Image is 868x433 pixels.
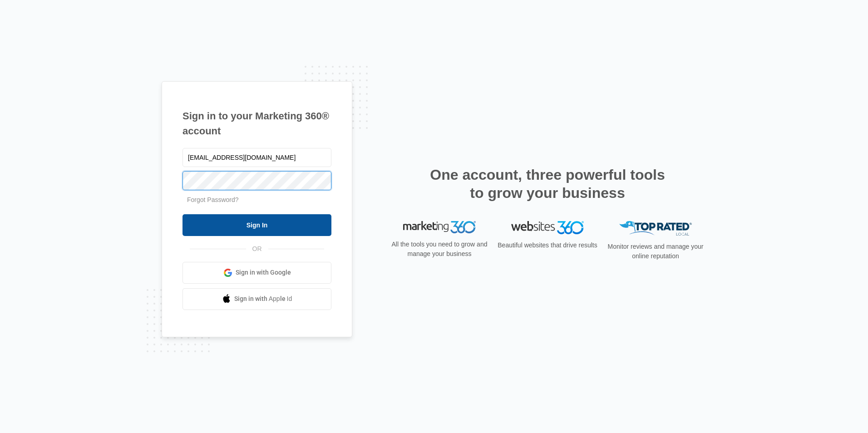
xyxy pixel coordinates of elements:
span: Sign in with Google [236,268,291,277]
a: Forgot Password? [187,196,239,203]
h2: One account, three powerful tools to grow your business [427,166,668,202]
h1: Sign in to your Marketing 360® account [182,108,331,138]
input: Email [182,148,331,167]
span: OR [246,244,268,254]
img: Websites 360 [511,221,584,234]
p: Beautiful websites that drive results [497,241,598,250]
p: All the tools you need to grow and manage your business [389,240,490,259]
img: Marketing 360 [403,221,476,234]
span: Sign in with Apple Id [234,294,292,304]
img: Top Rated Local [619,221,692,236]
a: Sign in with Google [182,262,331,284]
input: Sign In [182,214,331,236]
a: Sign in with Apple Id [182,288,331,310]
p: Monitor reviews and manage your online reputation [605,242,706,261]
